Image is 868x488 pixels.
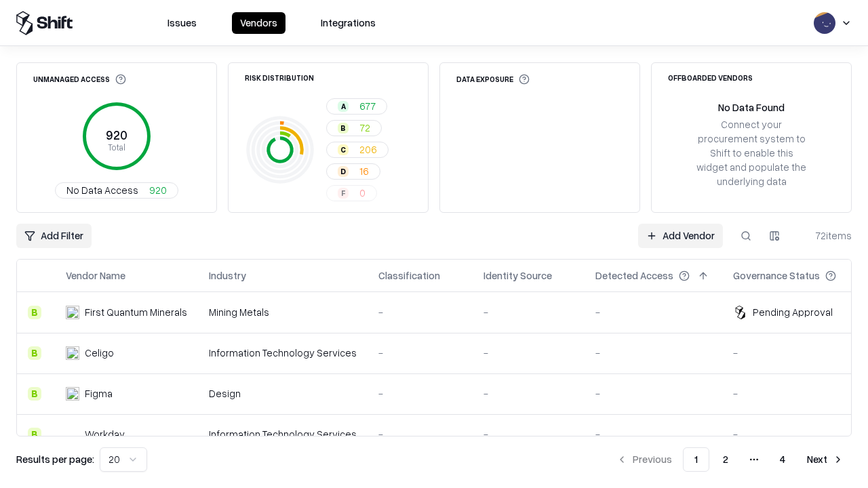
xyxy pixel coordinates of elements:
[484,427,574,441] div: -
[108,142,125,152] tspan: Total
[66,183,138,197] span: No Data Access
[55,182,178,199] button: No Data Access920
[799,447,852,472] button: Next
[338,123,349,134] div: B
[638,224,723,248] a: Add Vendor
[245,74,314,81] div: Risk Distribution
[359,142,377,157] span: 206
[66,387,79,401] img: Figma
[338,166,349,177] div: D
[149,183,167,197] span: 920
[16,452,94,466] p: Results per page:
[209,268,246,283] div: Industry
[209,386,357,401] div: Design
[16,224,92,248] button: Add Filter
[85,386,113,401] div: Figma
[209,305,357,319] div: Mining Metals
[753,305,833,319] div: Pending Approval
[608,447,852,472] nav: pagination
[484,386,574,401] div: -
[326,142,389,158] button: C206
[683,447,709,472] button: 1
[106,127,127,142] tspan: 920
[359,121,370,135] span: 72
[595,427,711,441] div: -
[28,387,41,401] div: B
[595,346,711,360] div: -
[28,346,41,360] div: B
[595,268,673,283] div: Detected Access
[85,305,187,319] div: First Quantum Minerals
[326,98,387,115] button: A677
[66,428,79,441] img: Workday
[313,12,384,34] button: Integrations
[66,268,125,283] div: Vendor Name
[484,305,574,319] div: -
[733,346,858,360] div: -
[326,120,382,136] button: B72
[484,268,552,283] div: Identity Source
[733,427,858,441] div: -
[66,346,79,360] img: Celigo
[712,447,739,472] button: 2
[359,99,376,113] span: 677
[209,427,357,441] div: Information Technology Services
[359,164,369,178] span: 16
[326,163,380,180] button: D16
[668,74,753,81] div: Offboarded Vendors
[378,427,462,441] div: -
[159,12,205,34] button: Issues
[232,12,285,34] button: Vendors
[733,268,820,283] div: Governance Status
[28,428,41,441] div: B
[378,386,462,401] div: -
[718,100,785,115] div: No Data Found
[85,346,114,360] div: Celigo
[378,268,440,283] div: Classification
[85,427,125,441] div: Workday
[797,228,852,243] div: 72 items
[209,346,357,360] div: Information Technology Services
[733,386,858,401] div: -
[484,346,574,360] div: -
[595,305,711,319] div: -
[66,306,79,319] img: First Quantum Minerals
[378,305,462,319] div: -
[28,306,41,319] div: B
[33,74,126,85] div: Unmanaged Access
[338,144,349,155] div: C
[695,117,808,189] div: Connect your procurement system to Shift to enable this widget and populate the underlying data
[378,346,462,360] div: -
[595,386,711,401] div: -
[769,447,796,472] button: 4
[456,74,530,85] div: Data Exposure
[338,101,349,112] div: A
